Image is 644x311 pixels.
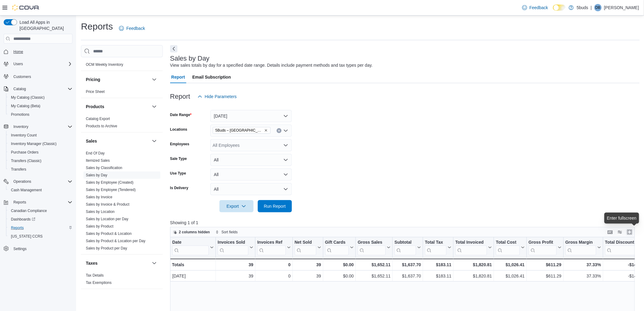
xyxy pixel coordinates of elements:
button: Sort fields [213,228,240,236]
button: Operations [1,177,75,186]
div: View sales totals by day for a specified date range. Details include payment methods and tax type... [170,62,373,69]
button: Hide Parameters [195,90,239,103]
span: Sales by Product & Location [86,231,132,236]
span: Export [223,200,250,212]
a: Customers [11,73,33,80]
span: Transfers (Classic) [11,158,41,163]
button: Invoices Ref [257,240,290,255]
button: Promotions [6,110,75,119]
span: Feedback [126,25,145,31]
div: Total Invoiced [455,240,487,246]
span: Settings [13,246,26,251]
span: [US_STATE] CCRS [11,234,43,239]
div: $0.00 [325,272,354,280]
span: Catalog [11,85,72,93]
span: Inventory Manager (Classic) [11,141,57,146]
div: Gross Margin [565,240,596,255]
span: My Catalog (Classic) [9,94,72,101]
button: Pricing [151,76,158,83]
button: Total Cost [496,240,524,255]
button: Catalog [1,85,75,93]
a: Canadian Compliance [9,207,49,214]
span: 2 columns hidden [179,230,210,235]
button: All [210,183,292,195]
a: Promotions [9,111,32,118]
a: Inventory Manager (Classic) [9,140,59,147]
a: Home [11,48,26,55]
div: Total Cost [496,240,520,255]
div: 39 [218,261,253,268]
button: My Catalog (Beta) [6,102,75,110]
span: Canadian Compliance [9,207,72,214]
span: Inventory [13,124,28,129]
div: 39 [295,272,321,280]
a: Transfers (Classic) [9,157,44,164]
button: Taxes [86,260,149,266]
span: Transfers (Classic) [9,157,72,164]
span: Dashboards [11,217,35,222]
div: $1,820.81 [455,272,492,280]
span: DB [596,4,601,11]
span: Cash Management [9,186,72,194]
button: Remove 5Buds – Humboldt from selection in this group [264,129,268,132]
span: Promotions [11,112,30,117]
button: 2 columns hidden [170,228,212,236]
span: Operations [13,179,31,184]
h3: Taxes [86,260,98,266]
div: Date [172,240,209,246]
span: Promotions [9,111,72,118]
span: Reports [11,199,72,206]
div: Gift Card Sales [325,240,349,255]
a: End Of Day [86,151,105,155]
button: Sales [151,137,158,145]
button: Gross Margin [565,240,601,255]
button: Total Tax [425,240,451,255]
div: Subtotal [394,240,416,246]
span: Inventory Manager (Classic) [9,140,72,147]
div: $183.11 [425,272,451,280]
span: 5Buds – [GEOGRAPHIC_DATA] [215,127,263,133]
h3: Pricing [86,76,100,83]
p: | [591,4,592,11]
div: $1,637.70 [394,272,421,280]
button: Users [1,60,75,68]
span: Sales by Day [86,173,107,178]
button: Reports [1,198,75,207]
a: Tax Exemptions [86,281,112,285]
button: Subtotal [394,240,421,255]
div: 37.33% [565,261,601,268]
button: Purchase Orders [6,148,75,157]
div: Net Sold [294,240,316,246]
a: Sales by Location [86,210,115,214]
span: Hide Parameters [205,94,237,100]
label: Is Delivery [170,186,188,190]
a: Sales by Employee (Tendered) [86,188,136,192]
div: Invoices Ref [257,240,285,246]
button: Reports [6,224,75,232]
a: Cash Management [9,186,44,194]
button: Operations [11,178,34,185]
button: Transfers (Classic) [6,157,75,165]
span: Customers [13,74,31,79]
button: Gross Profit [529,240,562,255]
button: Inventory Manager (Classic) [6,140,75,148]
span: Sales by Product per Day [86,246,127,251]
div: Gross Sales [358,240,386,246]
a: Sales by Product & Location per Day [86,239,145,243]
a: Itemized Sales [86,158,110,163]
div: 0 [257,261,290,268]
div: Gross Profit [529,240,557,246]
button: Total Discount [605,240,642,255]
span: Sales by Location per Day [86,217,128,221]
div: Enter fullscreen [607,215,636,221]
label: Employees [170,142,189,147]
span: Inventory [11,123,72,130]
img: Cova [12,5,40,11]
button: Pricing [86,76,149,83]
button: Cash Management [6,186,75,194]
div: Invoices Sold [218,240,248,255]
a: Transfers [9,166,29,173]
